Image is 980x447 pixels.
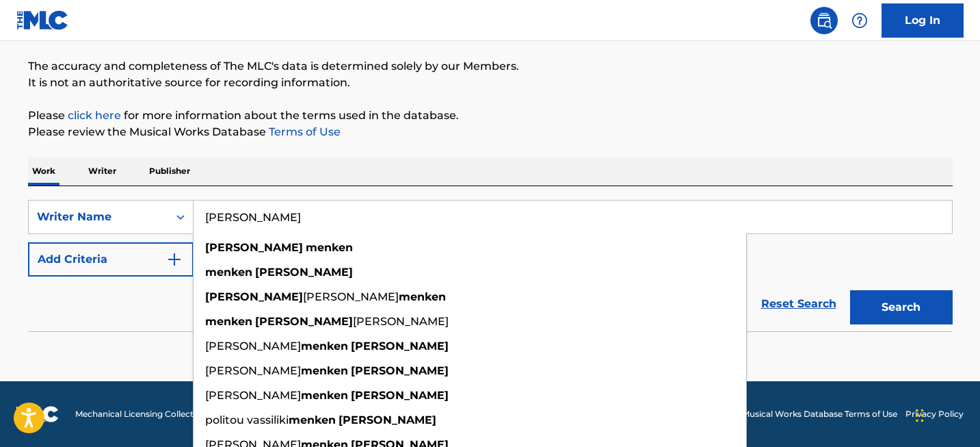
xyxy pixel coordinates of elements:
span: [PERSON_NAME] [353,315,449,328]
strong: menken [399,290,446,303]
strong: menken [289,413,336,426]
strong: [PERSON_NAME] [255,266,353,279]
a: Privacy Policy [905,408,964,420]
p: Publisher [145,157,194,186]
img: 9d2ae6d4665cec9f34b9.svg [166,251,183,268]
strong: [PERSON_NAME] [339,413,436,426]
img: search [816,12,832,29]
a: Reset Search [754,289,843,319]
a: Public Search [810,7,838,34]
p: Please review the Musical Works Database [28,124,953,140]
strong: [PERSON_NAME] [255,315,353,328]
span: [PERSON_NAME] [303,290,399,303]
div: Widget de chat [912,381,980,447]
p: It is not an authoritative source for recording information. [28,75,953,91]
div: Glisser [916,395,924,436]
span: politou vassiliki [205,413,289,426]
img: MLC Logo [16,10,69,30]
strong: menken [301,389,348,402]
span: [PERSON_NAME] [205,364,301,377]
span: [PERSON_NAME] [205,389,301,402]
strong: menken [306,241,353,254]
img: logo [16,406,59,422]
strong: [PERSON_NAME] [351,364,449,377]
strong: [PERSON_NAME] [205,241,303,254]
strong: [PERSON_NAME] [205,290,303,303]
p: Writer [84,157,120,186]
form: Search Form [28,200,953,331]
a: click here [68,109,121,122]
span: Mechanical Licensing Collective © 2025 [75,408,234,420]
strong: menken [205,315,252,328]
span: [PERSON_NAME] [205,340,301,353]
div: Writer Name [37,209,160,225]
a: Musical Works Database Terms of Use [742,408,897,420]
img: help [851,12,868,29]
strong: menken [205,266,252,279]
strong: [PERSON_NAME] [351,389,449,402]
div: Help [846,7,873,34]
p: The accuracy and completeness of The MLC's data is determined solely by our Members. [28,58,953,75]
button: Add Criteria [28,242,194,277]
strong: [PERSON_NAME] [351,340,449,353]
strong: menken [301,340,348,353]
strong: menken [301,364,348,377]
button: Search [850,290,953,324]
p: Work [28,157,59,186]
p: Please for more information about the terms used in the database. [28,107,953,124]
a: Log In [882,3,964,38]
iframe: Chat Widget [912,381,980,447]
a: Terms of Use [266,125,341,138]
